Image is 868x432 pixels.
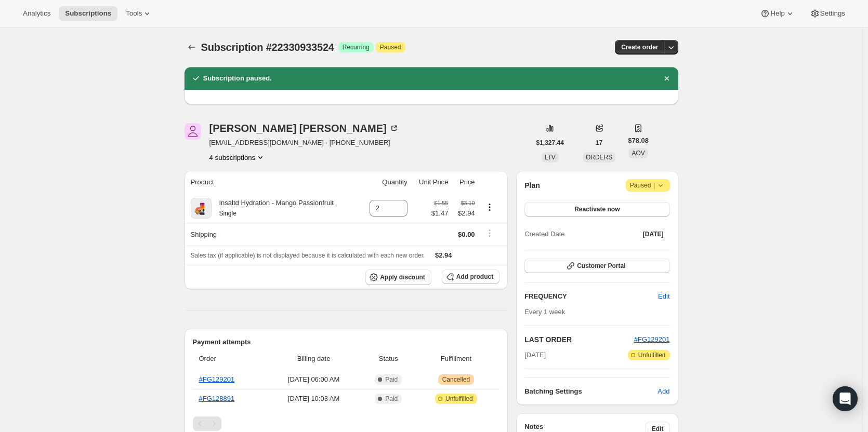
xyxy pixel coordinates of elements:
[434,200,448,206] small: $1.55
[365,269,431,285] button: Apply discount
[451,171,478,194] th: Price
[442,375,470,384] span: Cancelled
[191,252,425,259] span: Sales tax (if applicable) is not displayed because it is calculated with each new order.
[657,386,669,397] span: Add
[385,395,398,403] span: Paid
[651,383,676,400] button: Add
[199,395,235,402] a: #FG128891
[596,139,602,147] span: 17
[126,9,142,18] span: Tools
[219,210,236,217] small: Single
[193,337,500,347] h2: Payment attempts
[536,139,564,147] span: $1,327.44
[431,208,449,219] span: $1.47
[120,6,159,21] button: Tools
[445,395,473,403] span: Unfulfilled
[530,136,570,150] button: $1,327.44
[632,150,645,157] span: AOV
[524,229,564,239] span: Created Date
[456,273,493,281] span: Add product
[380,43,401,51] span: Paused
[630,180,666,191] span: Paused
[524,180,540,191] h2: Plan
[634,335,670,343] a: #FG129201
[203,73,272,84] h2: Subscription paused.
[524,202,669,217] button: Reactivate now
[23,9,50,18] span: Analytics
[269,374,358,385] span: [DATE] · 06:00 AM
[360,171,411,194] th: Quantity
[589,136,609,150] button: 17
[193,347,267,370] th: Order
[621,43,658,51] span: Create order
[628,136,649,146] span: $78.08
[201,42,334,53] span: Subscription #22330933524
[660,71,674,86] button: Dismiss notification
[209,138,399,148] span: [EMAIL_ADDRESS][DOMAIN_NAME] · [PHONE_NUMBER]
[185,40,199,55] button: Subscriptions
[269,354,358,364] span: Billing date
[65,9,111,18] span: Subscriptions
[577,262,625,270] span: Customer Portal
[193,416,500,431] nav: Pagination
[185,171,360,194] th: Product
[380,273,425,281] span: Apply discount
[634,334,670,345] button: #FG129201
[435,251,452,259] span: $2.94
[754,6,801,21] button: Help
[524,350,546,360] span: [DATE]
[481,201,498,213] button: Product actions
[185,223,360,246] th: Shipping
[212,198,334,219] div: Insaltd Hydration - Mango Passionfruit
[637,227,670,241] button: [DATE]
[643,230,664,238] span: [DATE]
[524,291,658,302] h2: FREQUENCY
[442,269,499,284] button: Add product
[364,354,413,364] span: Status
[454,208,475,219] span: $2.94
[658,291,669,302] span: Edit
[524,386,657,397] h6: Batching Settings
[17,6,57,21] button: Analytics
[458,231,475,238] span: $0.00
[653,181,655,190] span: |
[411,171,452,194] th: Unit Price
[343,43,370,51] span: Recurring
[191,198,212,219] img: product img
[615,40,664,55] button: Create order
[385,375,398,384] span: Paid
[833,386,858,411] div: Open Intercom Messenger
[419,354,494,364] span: Fulfillment
[770,9,784,18] span: Help
[524,334,634,345] h2: LAST ORDER
[269,394,358,404] span: [DATE] · 10:03 AM
[209,152,266,163] button: Product actions
[820,9,845,18] span: Settings
[199,375,235,383] a: #FG129201
[638,351,666,359] span: Unfulfilled
[545,154,556,161] span: LTV
[209,123,399,133] div: [PERSON_NAME] [PERSON_NAME]
[481,227,498,239] button: Shipping actions
[574,205,620,213] span: Reactivate now
[524,308,565,316] span: Every 1 week
[59,6,117,21] button: Subscriptions
[524,259,669,273] button: Customer Portal
[652,288,676,305] button: Edit
[185,123,201,140] span: Kathryn Collings
[586,154,612,161] span: ORDERS
[804,6,851,21] button: Settings
[461,200,475,206] small: $3.10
